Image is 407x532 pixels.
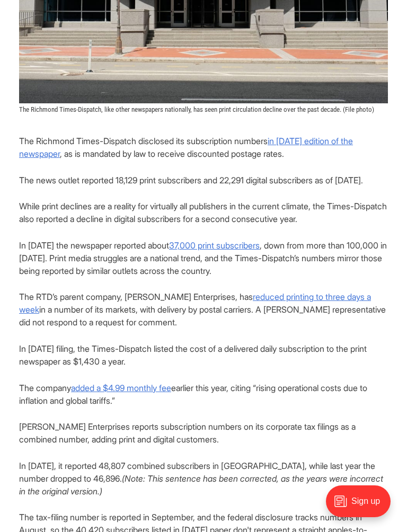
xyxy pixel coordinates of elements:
[169,240,260,251] a: 37,000 print subscribers
[71,383,171,393] a: added a $4.99 monthly fee
[19,473,383,496] em: (Note: This sentence has been corrected, as the years were incorrect in the original version.)
[19,239,388,277] p: In [DATE] the newspaper reported about , down from more than 100,000 in [DATE]. Print media strug...
[19,290,388,329] p: The RTD’s parent company, [PERSON_NAME] Enterprises, has in a number of its markets, with deliver...
[19,420,388,446] p: [PERSON_NAME] Enterprises reports subscription numbers on its corporate tax filings as a combined...
[317,480,407,532] iframe: portal-trigger
[19,135,388,160] p: The Richmond Times-Dispatch disclosed its subscription numbers , as is mandated by law to receive...
[19,342,388,368] p: In [DATE] filing, the Times-Dispatch listed the cost of a delivered daily subscription to the pri...
[19,459,388,498] p: In [DATE], it reported 48,807 combined subscribers in [GEOGRAPHIC_DATA], while last year the numb...
[19,200,388,225] p: While print declines are a reality for virtually all publishers in the current climate, the Times...
[19,105,374,113] span: The Richmond Times-Dispatch, like other newspapers nationally, has seen print circulation decline...
[19,382,388,407] p: The company earlier this year, citing “rising operational costs due to inflation and global tarif...
[19,174,388,187] p: The news outlet reported 18,129 print subscribers and 22,291 digital subscribers as of [DATE].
